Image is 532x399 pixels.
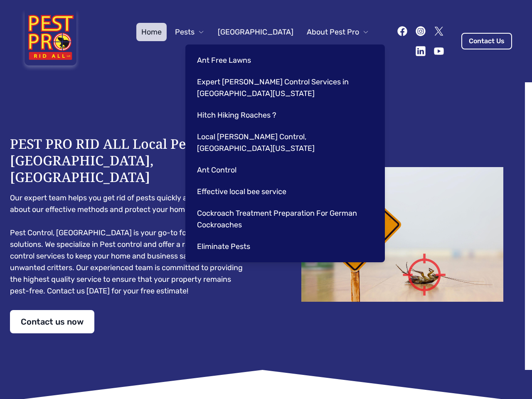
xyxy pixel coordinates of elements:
a: Contact Us [461,33,512,49]
span: Pests [175,26,195,38]
a: Effective local bee service [192,182,375,201]
a: Blog [308,41,333,59]
a: Contact [336,41,374,59]
img: Pest Pro Rid All [20,10,81,72]
span: About Pest Pro [307,26,359,38]
button: About Pest Pro [302,23,374,41]
button: Pest Control Community B2B [183,41,304,59]
a: Hitch Hiking Roaches ? [192,106,375,124]
pre: Our expert team helps you get rid of pests quickly and safely. Learn about our effective methods ... [10,192,249,297]
a: Eliminate Pests [192,237,375,256]
button: Pests [170,23,209,41]
a: Ant Free Lawns [192,51,375,69]
a: Expert [PERSON_NAME] Control Services in [GEOGRAPHIC_DATA][US_STATE] [192,73,375,103]
a: [GEOGRAPHIC_DATA] [213,23,298,41]
a: Cockroach Treatment Preparation For German Cockroaches [192,204,375,234]
a: Home [136,23,167,41]
a: Contact us now [10,310,94,333]
h1: PEST PRO RID ALL Local Pest Control [GEOGRAPHIC_DATA], [GEOGRAPHIC_DATA] [10,135,249,185]
a: Local [PERSON_NAME] Control, [GEOGRAPHIC_DATA][US_STATE] [192,128,375,158]
a: Ant Control [192,161,375,179]
img: Dead cockroach on floor with caution sign pest control [283,167,522,302]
